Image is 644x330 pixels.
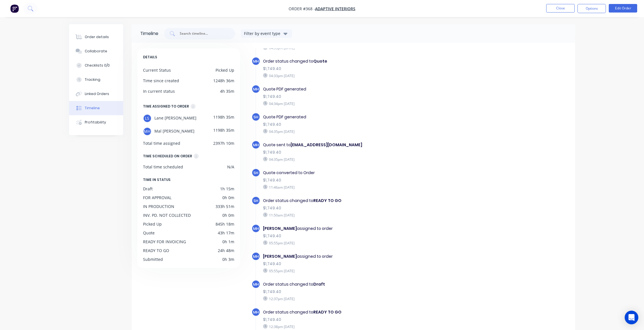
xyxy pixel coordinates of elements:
[253,226,259,231] span: MH
[143,114,152,123] div: LS
[213,114,234,123] div: 1198h 35m
[85,120,106,125] div: Profitability
[315,6,355,11] a: Adaptive Interiors
[69,44,123,58] button: Collaborate
[143,256,163,262] div: Submitted
[263,198,460,204] div: Order status changed to
[263,58,460,64] div: Order status changed to
[263,261,460,267] div: $1,749.40
[143,221,162,227] div: Picked Up
[85,77,100,82] div: Tracking
[546,4,575,13] button: Close
[222,212,234,218] div: 0h 0m
[241,29,292,38] button: Filter by event type
[143,230,155,236] div: Quote
[263,296,460,301] div: 12:37pm [DATE]
[143,54,157,60] span: DETAILS
[263,205,460,211] div: $1,749.40
[10,4,19,13] img: Factory
[577,4,606,13] button: Options
[253,59,259,64] span: MH
[213,127,234,136] div: 1198h 35m
[143,177,171,183] span: TIME IN STATUS
[263,149,460,155] div: $1,749.40
[244,30,282,36] div: Filter by event type
[85,91,109,96] div: Linked Orders
[263,226,460,232] div: assigned to order
[143,186,153,192] div: Draft
[253,198,258,203] span: SH
[218,230,234,236] div: 43h 17m
[143,153,192,159] div: TIME SCHEDULED ON ORDER
[263,170,460,176] div: Quote converted to Order
[220,186,234,192] div: 1h 15m
[143,67,171,73] div: Current Status
[263,281,460,287] div: Order status changed to
[263,317,460,323] div: $1,749.40
[263,289,460,295] div: $1,749.40
[220,88,234,94] div: 4h 35m
[289,6,315,11] span: Order #368 -
[253,254,259,259] span: MH
[263,66,460,72] div: $1,749.40
[85,49,107,54] div: Collaborate
[609,4,637,13] button: Edit Order
[263,268,460,273] div: 05:55pm [DATE]
[69,101,123,115] button: Timeline
[69,73,123,87] button: Tracking
[253,282,259,287] span: MH
[179,31,226,36] input: Search timeline...
[143,247,169,253] div: READY TO GO
[216,221,234,227] div: 845h 18m
[143,212,191,218] div: INV. PD. NOT COLLECTED
[69,87,123,101] button: Linked Orders
[216,67,234,73] div: Picked Up
[253,114,258,120] span: SH
[263,185,460,190] div: 11:46am [DATE]
[143,239,186,245] div: READY FOR INVOICING
[143,127,152,136] div: MH
[263,213,460,218] div: 11:50am [DATE]
[143,195,171,201] div: FOR APPROVAL
[143,203,174,209] div: IN PRODUCTION
[263,226,297,231] b: [PERSON_NAME]
[85,34,109,40] div: Order details
[263,86,460,92] div: Quote PDF generated
[69,58,123,73] button: Checklists 0/0
[263,129,460,134] div: 04:35pm [DATE]
[263,253,297,259] b: [PERSON_NAME]
[154,127,194,136] span: Mal [PERSON_NAME]
[143,78,179,84] div: Time since created
[143,103,189,110] div: TIME ASSIGNED TO ORDER
[227,164,234,170] div: N/A
[263,142,460,148] div: Quote sent to
[263,101,460,106] div: 04:34pm [DATE]
[143,140,180,146] div: Total time assigned
[253,86,259,92] span: MH
[218,247,234,253] div: 24h 48m
[263,73,460,78] div: 04:33pm [DATE]
[85,106,100,111] div: Timeline
[213,140,234,146] div: 2397h 10m
[313,198,341,203] b: READY TO GO
[263,114,460,120] div: Quote PDF generated
[253,310,259,315] span: MH
[216,203,234,209] div: 333h 51m
[263,253,460,259] div: assigned to order
[69,115,123,129] button: Profitability
[263,121,460,127] div: $1,749.40
[263,309,460,315] div: Order status changed to
[253,142,259,148] span: MH
[85,63,110,68] div: Checklists 0/0
[253,170,258,176] span: SH
[263,233,460,239] div: $1,749.40
[263,324,460,329] div: 12:38pm [DATE]
[143,164,183,170] div: Total time scheduled
[625,311,638,324] div: Open Intercom Messenger
[263,240,460,246] div: 05:55pm [DATE]
[154,114,196,123] span: Lane [PERSON_NAME]
[263,177,460,183] div: $1,749.40
[140,30,158,37] div: Timeline
[263,94,460,100] div: $1,749.40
